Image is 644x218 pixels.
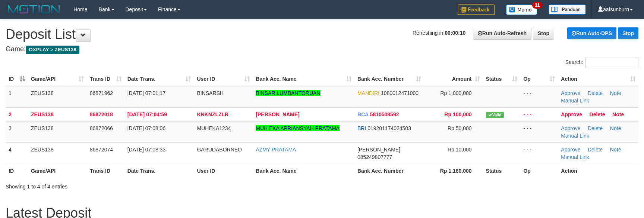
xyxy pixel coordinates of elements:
a: Approve [561,147,580,153]
td: 3 [6,121,28,142]
th: Trans ID: activate to sort column ascending [87,72,124,86]
img: Button%20Memo.svg [506,4,537,15]
span: Rp 50,000 [448,125,472,131]
span: OXPLAY > ZEUS138 [26,46,79,54]
th: Op: activate to sort column ascending [520,72,558,86]
span: Copy 1080012471000 to clipboard [381,90,419,96]
span: [DATE] 07:08:06 [127,125,165,131]
a: AZMY PRATAMA [256,147,296,153]
th: ID: activate to sort column descending [6,72,28,86]
th: User ID [194,164,253,178]
a: Run Auto-DPS [567,27,616,39]
td: - - - [520,121,558,142]
th: Rp 1.160.000 [424,164,483,178]
td: ZEUS138 [28,86,87,108]
th: Trans ID [87,164,124,178]
td: - - - [520,142,558,164]
h1: Deposit List [6,27,638,42]
a: Stop [618,27,638,39]
a: Manual Link [561,133,589,139]
th: Game/API: activate to sort column ascending [28,72,87,86]
span: 86872066 [90,125,113,131]
a: Run Auto-Refresh [473,27,531,40]
span: Rp 10,000 [448,147,472,153]
span: 31 [532,2,542,9]
span: [DATE] 07:08:33 [127,147,165,153]
span: Copy 019201174024503 to clipboard [367,125,411,131]
a: Delete [588,125,603,131]
a: [PERSON_NAME] [256,111,299,117]
a: Delete [590,111,605,117]
img: panduan.png [549,4,586,15]
th: Bank Acc. Number [354,164,424,178]
td: ZEUS138 [28,121,87,142]
span: MANDIRI [357,90,379,96]
a: Stop [533,27,554,40]
span: BCA [357,111,369,117]
a: Note [610,147,621,153]
th: Bank Acc. Name: activate to sort column ascending [253,72,354,86]
a: MUH EKA APRIANSYAH PRATAMA [256,125,340,131]
span: KNKNZLZLR [197,111,228,117]
a: Note [612,111,624,117]
a: Manual Link [561,98,589,104]
th: Game/API [28,164,87,178]
input: Search: [585,57,638,68]
label: Search: [565,57,638,68]
h4: Game: [6,46,638,53]
a: Approve [561,111,582,117]
span: Copy 5810508592 to clipboard [370,111,399,117]
span: [DATE] 07:04:59 [127,111,167,117]
th: Amount: activate to sort column ascending [424,72,483,86]
th: ID [6,164,28,178]
th: Action: activate to sort column ascending [558,72,638,86]
span: MUHEKA1234 [197,125,231,131]
span: BRI [357,125,366,131]
a: Manual Link [561,154,589,160]
a: Approve [561,125,580,131]
img: MOTION_logo.png [6,4,62,15]
th: Bank Acc. Number: activate to sort column ascending [354,72,424,86]
span: 86872074 [90,147,113,153]
a: BINSAR LUMBANTORUAN [256,90,320,96]
span: Rp 1,000,000 [440,90,471,96]
td: - - - [520,107,558,121]
span: BINSARSH [197,90,224,96]
th: Status: activate to sort column ascending [483,72,521,86]
span: 86872018 [90,111,113,117]
th: Action [558,164,638,178]
div: Showing 1 to 4 of 4 entries [6,180,263,190]
span: [DATE] 07:01:17 [127,90,165,96]
td: - - - [520,86,558,108]
td: ZEUS138 [28,107,87,121]
th: Status [483,164,521,178]
th: Date Trans. [124,164,194,178]
a: Note [610,125,621,131]
td: 2 [6,107,28,121]
th: Bank Acc. Name [253,164,354,178]
a: Approve [561,90,580,96]
td: ZEUS138 [28,142,87,164]
td: 1 [6,86,28,108]
span: 86871962 [90,90,113,96]
th: User ID: activate to sort column ascending [194,72,253,86]
th: Date Trans.: activate to sort column ascending [124,72,194,86]
span: Rp 100,000 [444,111,471,117]
span: Copy 085249807777 to clipboard [357,154,392,160]
span: [PERSON_NAME] [357,147,400,153]
span: GARUDABORNEO [197,147,242,153]
strong: 00:00:10 [445,30,465,36]
span: Refreshing in: [413,30,465,36]
span: Valid transaction [486,112,504,118]
th: Op [520,164,558,178]
img: Feedback.jpg [458,4,495,15]
a: Delete [588,90,603,96]
td: 4 [6,142,28,164]
a: Note [610,90,621,96]
a: Delete [588,147,603,153]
